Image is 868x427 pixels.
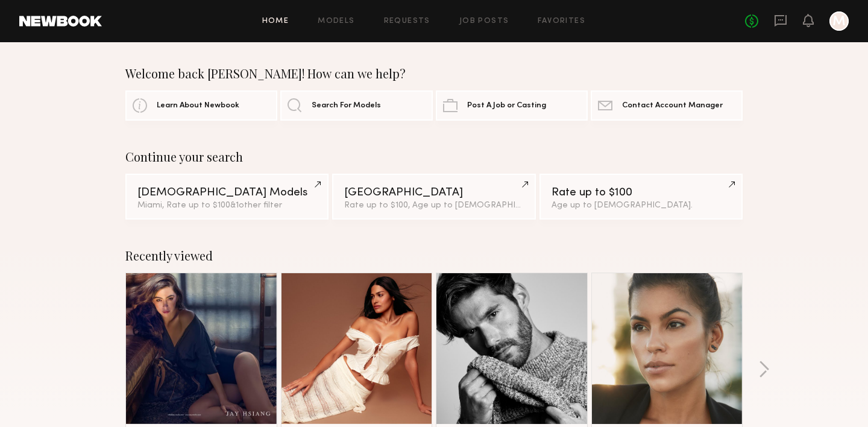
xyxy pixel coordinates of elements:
[125,150,743,164] div: Continue your search
[318,17,354,25] a: Models
[829,11,849,31] a: M
[125,174,329,220] a: [DEMOGRAPHIC_DATA] ModelsMiami, Rate up to $100&1other filter
[332,174,535,220] a: [GEOGRAPHIC_DATA]Rate up to $100, Age up to [DEMOGRAPHIC_DATA].
[622,102,723,110] span: Contact Account Manager
[459,17,509,25] a: Job Posts
[280,90,432,121] a: Search For Models
[384,17,430,25] a: Requests
[262,17,289,25] a: Home
[157,102,239,110] span: Learn About Newbook
[125,90,277,121] a: Learn About Newbook
[312,102,381,110] span: Search For Models
[344,187,523,198] div: [GEOGRAPHIC_DATA]
[552,187,731,198] div: Rate up to $100
[125,248,743,263] div: Recently viewed
[539,174,743,220] a: Rate up to $100Age up to [DEMOGRAPHIC_DATA].
[137,201,316,210] div: Miami, Rate up to $100
[125,66,743,81] div: Welcome back [PERSON_NAME]! How can we help?
[591,90,743,121] a: Contact Account Manager
[538,17,585,25] a: Favorites
[344,201,523,210] div: Rate up to $100, Age up to [DEMOGRAPHIC_DATA].
[436,90,588,121] a: Post A Job or Casting
[467,102,546,110] span: Post A Job or Casting
[137,187,316,198] div: [DEMOGRAPHIC_DATA] Models
[552,201,731,210] div: Age up to [DEMOGRAPHIC_DATA].
[230,201,282,209] span: & 1 other filter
